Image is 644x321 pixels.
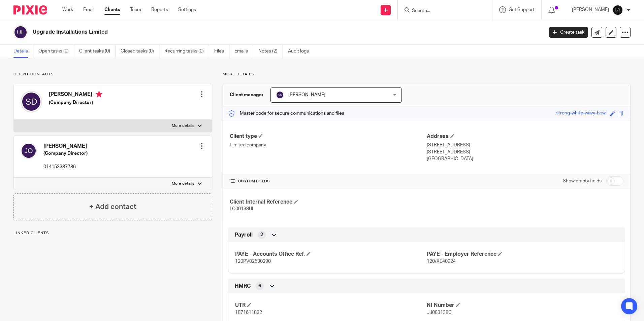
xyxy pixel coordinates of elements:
h4: UTR [235,302,426,309]
label: Show empty fields [563,178,602,184]
a: Reports [151,6,168,13]
h4: PAYE - Employer Reference [427,251,618,258]
h4: CUSTOM FIELDS [230,179,426,184]
span: 2 [260,231,263,238]
a: Clients [104,6,120,13]
span: JJ083138C [427,310,452,315]
h4: [PERSON_NAME] [49,91,102,99]
h4: Address [427,133,623,140]
h4: NI Number [427,302,618,309]
input: Search [411,8,472,14]
span: 6 [258,283,261,289]
img: svg%3E [21,91,42,112]
p: More details [223,72,631,77]
h2: Upgrade Installations Limited [33,29,438,36]
p: [PERSON_NAME] [572,6,609,13]
span: 120/XE40924 [427,259,456,264]
h4: [PERSON_NAME] [43,143,88,150]
img: svg%3E [276,91,284,99]
h4: Client Internal Reference [230,199,426,206]
a: Files [214,45,229,58]
span: 120PV02530290 [235,259,271,264]
span: HMRC [235,283,251,290]
a: Team [130,6,141,13]
a: Work [62,6,73,13]
span: 1871611832 [235,310,262,315]
a: Closed tasks (0) [121,45,159,58]
i: Primary [96,91,102,98]
h4: PAYE - Accounts Office Ref. [235,251,426,258]
img: svg%3E [21,143,37,159]
a: Email [83,6,94,13]
p: [STREET_ADDRESS] [427,142,623,148]
a: Details [13,45,33,58]
a: Recurring tasks (0) [164,45,209,58]
p: More details [172,181,194,186]
p: Linked clients [13,230,212,236]
p: More details [172,123,194,129]
p: [STREET_ADDRESS] [427,149,623,155]
p: Limited company [230,142,426,148]
p: Master code for secure communications and files [228,110,344,117]
a: Client tasks (0) [79,45,116,58]
a: Create task [549,27,588,38]
h5: (Company Director) [43,150,88,157]
h4: + Add contact [89,202,136,212]
a: Settings [178,6,196,13]
p: [GEOGRAPHIC_DATA] [427,155,623,162]
h3: Client manager [230,92,264,98]
h5: (Company Director) [49,99,102,106]
p: Client contacts [13,72,212,77]
span: Get Support [509,7,535,12]
span: LC00198UI [230,207,253,211]
div: strong-white-wavy-bowl [556,110,607,117]
a: Audit logs [288,45,314,58]
img: Pixie [13,5,47,14]
span: Payroll [235,231,253,239]
img: svg%3E [13,25,28,39]
span: [PERSON_NAME] [288,93,325,97]
a: Notes (2) [258,45,283,58]
a: Emails [234,45,253,58]
h4: Client type [230,133,426,140]
p: 014153387786 [43,164,88,170]
a: Open tasks (0) [38,45,74,58]
img: Lockhart+Amin+-+1024x1024+-+light+on+dark.jpg [612,5,623,15]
